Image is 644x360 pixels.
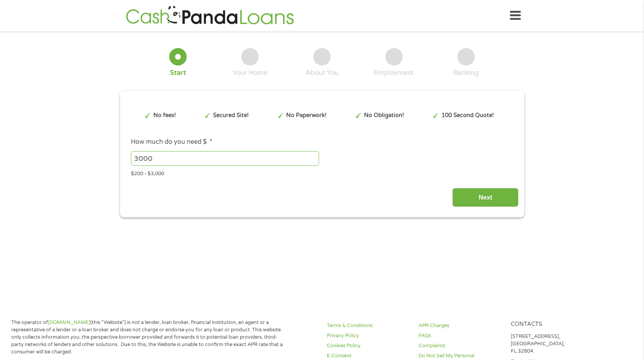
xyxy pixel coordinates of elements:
label: How much do you need $ [131,138,212,146]
p: Secured Site! [213,111,249,120]
img: GetLoanNow Logo [124,5,296,27]
p: No Obligation! [364,111,404,120]
input: Next [452,188,519,207]
p: [STREET_ADDRESS], [GEOGRAPHIC_DATA], FL 32804. [511,333,593,355]
a: [DOMAIN_NAME] [48,319,90,326]
a: APR Charges [419,322,501,329]
a: FAQs [419,332,501,339]
a: Complaints [419,342,501,350]
div: $200 - $3,000 [131,167,513,178]
div: About You [306,69,338,77]
div: Start [170,69,186,77]
p: No fees! [153,111,176,120]
a: Cookies Policy [327,342,409,350]
p: 100 Second Quote! [441,111,494,120]
a: Privacy Policy [327,332,409,339]
p: The operator of (this “Website”) is not a lender, loan broker, financial institution, an agent or... [11,319,287,355]
p: No Paperwork! [286,111,326,120]
div: Your Home [233,69,268,77]
a: Terms & Conditions [327,322,409,329]
div: Banking [453,69,479,77]
div: Employment [374,69,414,77]
h4: Contacts [511,321,593,328]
